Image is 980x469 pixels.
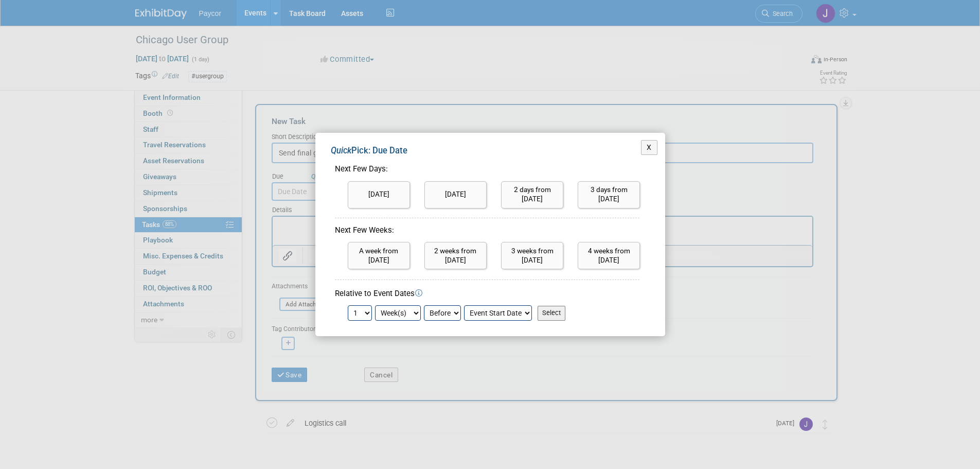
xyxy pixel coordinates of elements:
[335,225,639,236] div: Next Few Weeks:
[501,242,563,269] input: 3 weeks from [DATE]
[424,181,487,209] input: [DATE]
[538,306,565,320] input: Select
[335,288,639,299] div: Relative to Event Dates
[348,181,410,209] input: [DATE]
[348,242,410,269] input: A week from [DATE]
[335,164,639,175] div: Next Few Days:
[501,181,563,209] input: 2 days from [DATE]
[424,242,487,269] input: 2 weeks from [DATE]
[641,140,657,155] button: X
[578,181,640,209] input: 3 days from [DATE]
[578,242,640,269] input: 4 weeks from [DATE]
[6,4,534,14] body: Rich Text Area. Press ALT-0 for help.
[331,145,650,157] div: Pick: Due Date
[331,146,351,155] i: Quick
